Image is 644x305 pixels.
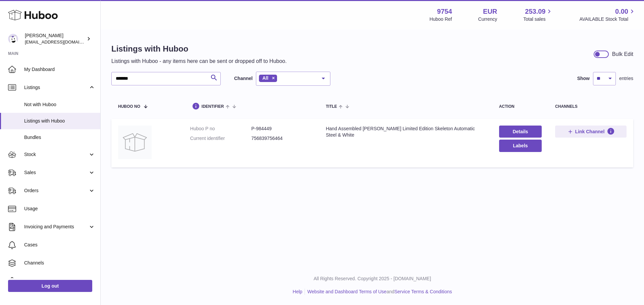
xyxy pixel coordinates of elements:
[483,7,497,16] strong: EUR
[326,104,337,109] span: title
[577,75,590,82] label: Show
[24,187,88,194] span: Orders
[523,7,553,22] a: 253.09 Total sales
[106,276,639,282] p: All Rights Reserved. Copyright 2025 - [DOMAIN_NAME]
[24,206,95,212] span: Usage
[251,126,312,132] dd: P-984449
[612,51,633,58] div: Bulk Edit
[307,289,386,294] a: Website and Dashboard Terms of Use
[24,84,88,91] span: Listings
[111,58,287,65] p: Listings with Huboo - any items here can be sent or dropped off to Huboo.
[437,7,452,16] strong: 9754
[118,104,140,109] span: Huboo no
[25,39,99,45] span: [EMAIL_ADDRESS][DOMAIN_NAME]
[190,135,251,142] dt: Current identifier
[251,135,312,142] dd: 756839756464
[24,66,95,73] span: My Dashboard
[394,289,452,294] a: Service Terms & Conditions
[575,129,605,135] span: Link Channel
[24,169,88,176] span: Sales
[499,140,542,152] button: Labels
[478,16,497,22] div: Currency
[234,75,253,82] label: Channel
[118,126,152,159] img: Hand Assembled Anthony James Limited Edition Skeleton Automatic Steel & White
[430,16,452,22] div: Huboo Ref
[24,242,95,248] span: Cases
[202,104,224,109] span: identifier
[305,289,452,295] li: and
[24,118,95,124] span: Listings with Huboo
[24,278,95,284] span: Settings
[25,32,85,45] div: [PERSON_NAME]
[24,260,95,266] span: Channels
[262,75,268,81] span: All
[8,280,92,292] a: Log out
[555,126,627,138] button: Link Channel
[293,289,303,294] a: Help
[499,104,542,109] div: action
[615,7,628,16] span: 0.00
[579,16,636,22] span: AVAILABLE Stock Total
[24,101,95,108] span: Not with Huboo
[619,75,633,82] span: entries
[24,134,95,141] span: Bundles
[111,44,287,54] h1: Listings with Huboo
[24,151,88,158] span: Stock
[525,7,545,16] span: 253.09
[326,126,485,138] div: Hand Assembled [PERSON_NAME] Limited Edition Skeleton Automatic Steel & White
[8,34,18,44] img: internalAdmin-9754@internal.huboo.com
[190,126,251,132] dt: Huboo P no
[499,126,542,138] a: Details
[579,7,636,22] a: 0.00 AVAILABLE Stock Total
[555,104,627,109] div: channels
[523,16,553,22] span: Total sales
[24,224,88,230] span: Invoicing and Payments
